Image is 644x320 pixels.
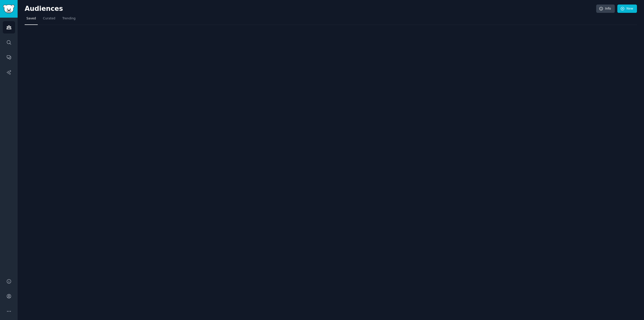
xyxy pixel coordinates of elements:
span: Saved [26,16,36,21]
span: Trending [62,16,75,21]
img: GummySearch logo [3,5,15,13]
span: Curated [43,16,55,21]
a: Trending [61,15,77,25]
a: New [617,5,637,13]
a: Curated [41,15,57,25]
h2: Audiences [25,5,596,13]
a: Info [596,5,615,13]
a: Saved [25,15,38,25]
